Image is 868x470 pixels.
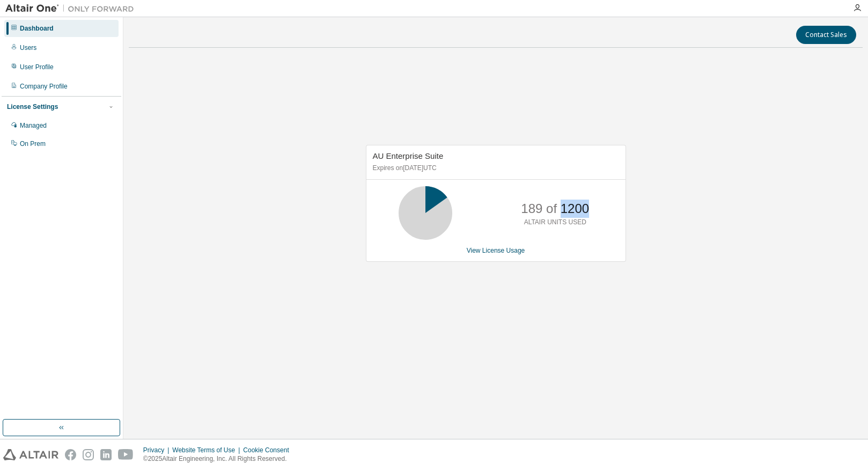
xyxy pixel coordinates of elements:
img: linkedin.svg [100,449,112,460]
p: 189 of 1200 [521,200,589,218]
p: © 2025 Altair Engineering, Inc. All Rights Reserved. [143,454,296,464]
div: Company Profile [20,82,68,91]
div: On Prem [20,139,46,148]
div: Dashboard [20,24,54,33]
div: Managed [20,121,47,130]
div: License Settings [7,102,58,111]
img: instagram.svg [83,449,94,460]
div: Website Terms of Use [172,446,243,454]
div: Cookie Consent [243,446,295,454]
p: ALTAIR UNITS USED [524,218,586,227]
img: altair_logo.svg [3,449,58,460]
div: Privacy [143,446,172,454]
span: AU Enterprise Suite [373,151,444,160]
button: Contact Sales [796,26,856,44]
div: User Profile [20,63,54,71]
img: facebook.svg [65,449,76,460]
div: Users [20,43,36,52]
img: Altair One [5,3,139,14]
a: View License Usage [467,247,525,254]
img: youtube.svg [118,449,134,460]
p: Expires on [DATE] UTC [373,164,616,173]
